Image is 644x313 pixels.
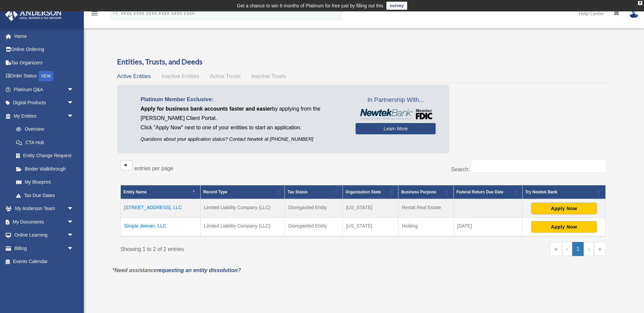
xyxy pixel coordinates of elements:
button: Apply Now [531,203,597,214]
img: Anderson Advisors Platinum Portal [3,8,64,21]
a: First [550,242,562,256]
a: Billingarrow_drop_down [5,242,84,255]
div: Try Newtek Bank [525,188,595,196]
th: Business Purpose: Activate to sort [398,185,453,199]
th: Record Type: Activate to sort [201,185,285,199]
div: NEW [39,71,53,81]
a: Next [584,242,594,256]
p: Questions about your application status? Contact Newtek at [PHONE_NUMBER] [141,135,345,143]
th: Federal Return Due Date: Activate to sort [453,185,522,199]
a: My Blueprint [9,176,80,189]
a: My Entitiesarrow_drop_down [5,109,80,123]
a: Order StatusNEW [5,69,84,83]
a: Tax Organizers [5,56,84,69]
a: 1 [572,242,584,256]
td: [US_STATE] [342,199,398,218]
a: CTA Hub [9,136,80,149]
span: Inactive Trusts [252,73,286,79]
td: Disregarded Entity [285,199,342,218]
span: Active Entities [117,73,151,79]
a: Previous [562,242,572,256]
img: NewtekBankLogoSM.png [359,109,432,120]
span: Inactive Entities [162,73,199,79]
span: arrow_drop_down [67,229,80,242]
a: survey [386,2,407,10]
div: close [638,1,642,5]
p: Platinum Member Exclusive: [141,95,345,104]
a: requesting an entity dissolution [157,267,238,273]
span: arrow_drop_down [67,96,80,110]
td: [STREET_ADDRESS], LLC [121,199,201,218]
a: Online Ordering [5,43,84,56]
a: Home [5,29,84,43]
a: Digital Productsarrow_drop_down [5,96,84,110]
th: Tax Status: Activate to sort [285,185,342,199]
em: *Need assistance ? [112,267,241,273]
p: by applying from the [PERSON_NAME] Client Portal. [141,104,345,123]
span: Business Purpose [401,190,436,194]
span: Active Trusts [210,73,241,79]
div: Showing 1 to 2 of 2 entries [120,242,358,254]
label: Search: [451,167,470,172]
td: Holding [398,217,453,236]
a: Platinum Q&Aarrow_drop_down [5,83,84,96]
a: My Anderson Teamarrow_drop_down [5,202,84,215]
i: search [112,9,119,16]
a: menu [91,12,99,17]
span: Tax Status [287,190,308,194]
td: Simple Jeevan, LLC [121,217,201,236]
span: arrow_drop_down [67,109,80,123]
td: Limited Liability Company (LLC) [201,217,285,236]
span: arrow_drop_down [67,215,80,229]
th: Organization State: Activate to sort [342,185,398,199]
a: Tax Due Dates [9,189,80,202]
button: Apply Now [531,221,597,233]
div: Get a chance to win 6 months of Platinum for free just by filling out this [237,2,383,10]
span: Entity Name [123,190,147,194]
span: Organization State [345,190,381,194]
a: Last [594,242,606,256]
span: Apply for business bank accounts faster and easier [141,106,272,112]
td: [US_STATE] [342,217,398,236]
td: [DATE] [453,217,522,236]
img: User Pic [629,8,639,18]
i: menu [91,9,99,17]
a: Entity Change Request [9,149,80,163]
td: Limited Liability Company (LLC) [201,199,285,218]
span: arrow_drop_down [67,83,80,97]
td: Disregarded Entity [285,217,342,236]
th: Try Newtek Bank : Activate to sort [522,185,605,199]
label: entries per page [135,166,173,171]
span: Record Type [203,190,227,194]
span: Federal Return Due Date [457,190,503,194]
a: Overview [9,123,77,136]
a: My Documentsarrow_drop_down [5,215,84,229]
a: Online Learningarrow_drop_down [5,229,84,242]
p: Click "Apply Now" next to one of your entities to start an application. [141,123,345,132]
th: Entity Name: Activate to invert sorting [121,185,201,199]
span: arrow_drop_down [67,202,80,216]
a: Learn More [356,123,436,134]
a: Binder Walkthrough [9,162,80,176]
span: arrow_drop_down [67,242,80,255]
span: In Partnership With... [356,95,436,106]
td: Rental Real Estate [398,199,453,218]
a: Events Calendar [5,255,84,268]
h3: Entities, Trusts, and Deeds [117,57,609,67]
